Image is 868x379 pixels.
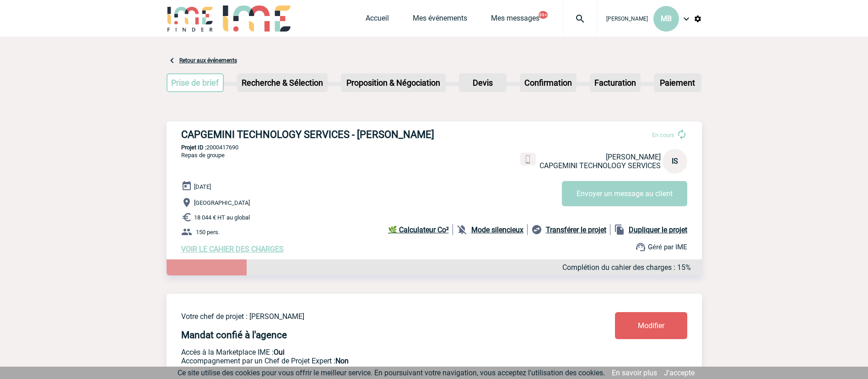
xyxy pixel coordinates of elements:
[274,348,285,357] b: Oui
[366,14,389,27] a: Accueil
[539,161,661,170] span: CAPGEMINI TECHNOLOGY SERVICES
[652,132,674,138] span: En cours
[178,368,605,377] span: Ce site utilise des cookies pour vous offrir le meilleur service. En poursuivant votre navigation...
[413,14,467,27] a: Mes événements
[194,183,211,190] span: [DATE]
[460,74,506,91] p: Devis
[181,357,561,365] p: Prestation payante
[629,225,687,234] b: Dupliquer le projet
[471,225,523,234] b: Mode silencieux
[335,357,349,365] b: Non
[388,225,449,234] b: 🌿 Calculateur Co²
[635,242,646,253] img: support.png
[181,348,561,357] p: Accès à la Marketplace IME :
[342,74,445,91] p: Proposition & Négociation
[524,155,532,164] img: portable.png
[179,57,237,64] a: Retour aux événements
[194,199,250,206] span: [GEOGRAPHIC_DATA]
[661,14,672,23] span: MB
[181,152,225,159] span: Repas de groupe
[196,229,220,236] span: 150 pers.
[181,129,456,140] h3: CAPGEMINI TECHNOLOGY SERVICES - [PERSON_NAME]
[614,224,625,235] img: file_copy-black-24dp.png
[591,74,640,91] p: Facturation
[638,321,664,330] span: Modifier
[238,74,327,91] p: Recherche & Sélection
[181,365,561,374] p: Conformité aux process achat client, Prise en charge de la facturation, Mutualisation de plusieur...
[648,243,687,251] span: Géré par IME
[181,312,561,321] p: Votre chef de projet : [PERSON_NAME]
[521,74,576,91] p: Confirmation
[539,11,548,19] button: 99+
[388,224,453,235] a: 🌿 Calculateur Co²
[491,14,539,27] a: Mes messages
[181,144,206,151] b: Projet ID :
[562,181,687,206] button: Envoyer un message au client
[167,5,214,32] img: IME-Finder
[655,74,701,91] p: Paiement
[167,74,223,91] p: Prise de brief
[664,368,695,377] a: J'accepte
[606,153,661,161] span: [PERSON_NAME]
[194,214,250,221] span: 18 044 € HT au global
[181,330,287,341] h4: Mandat confié à l'agence
[181,245,284,253] a: VOIR LE CAHIER DES CHARGES
[612,368,657,377] a: En savoir plus
[606,16,648,22] span: [PERSON_NAME]
[546,225,606,234] b: Transférer le projet
[672,157,678,165] span: IS
[268,365,279,374] b: Oui
[167,144,702,151] p: 2000417690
